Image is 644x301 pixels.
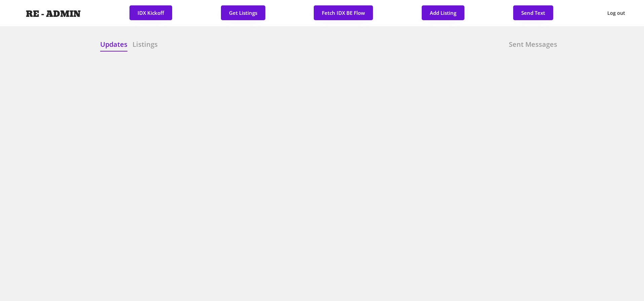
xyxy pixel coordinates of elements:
button: IDX Kickoff [129,5,172,20]
h6: Updates [100,40,127,49]
button: Log out [602,5,631,21]
button: Add Listing [422,5,464,20]
button: Fetch IDX BE Flow [314,5,373,20]
img: yH5BAEAAAAALAAAAAABAAEAAAIBRAA7 [13,8,24,19]
h6: Sent Messages [509,40,557,49]
h4: RE - ADMIN [26,10,81,19]
button: Send Text [513,5,553,20]
h6: Listings [132,40,158,49]
button: Get Listings [221,5,265,20]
